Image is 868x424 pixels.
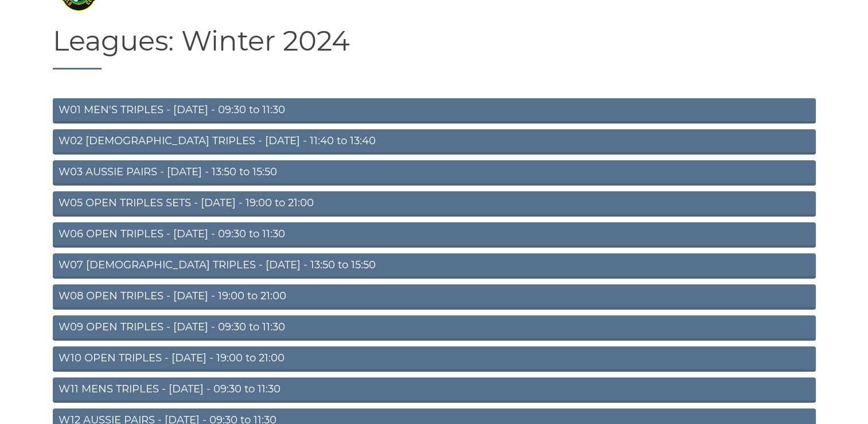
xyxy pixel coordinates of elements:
[53,284,816,310] a: W08 OPEN TRIPLES - [DATE] - 19:00 to 21:00
[53,98,816,124] a: W01 MEN'S TRIPLES - [DATE] - 09:30 to 11:30
[53,222,816,248] a: W06 OPEN TRIPLES - [DATE] - 09:30 to 11:30
[53,346,816,372] a: W10 OPEN TRIPLES - [DATE] - 19:00 to 21:00
[53,160,816,186] a: W03 AUSSIE PAIRS - [DATE] - 13:50 to 15:50
[53,315,816,341] a: W09 OPEN TRIPLES - [DATE] - 09:30 to 11:30
[53,253,816,279] a: W07 [DEMOGRAPHIC_DATA] TRIPLES - [DATE] - 13:50 to 15:50
[53,26,816,70] h1: Leagues: Winter 2024
[53,377,816,403] a: W11 MENS TRIPLES - [DATE] - 09:30 to 11:30
[53,191,816,217] a: W05 OPEN TRIPLES SETS - [DATE] - 19:00 to 21:00
[53,129,816,155] a: W02 [DEMOGRAPHIC_DATA] TRIPLES - [DATE] - 11:40 to 13:40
